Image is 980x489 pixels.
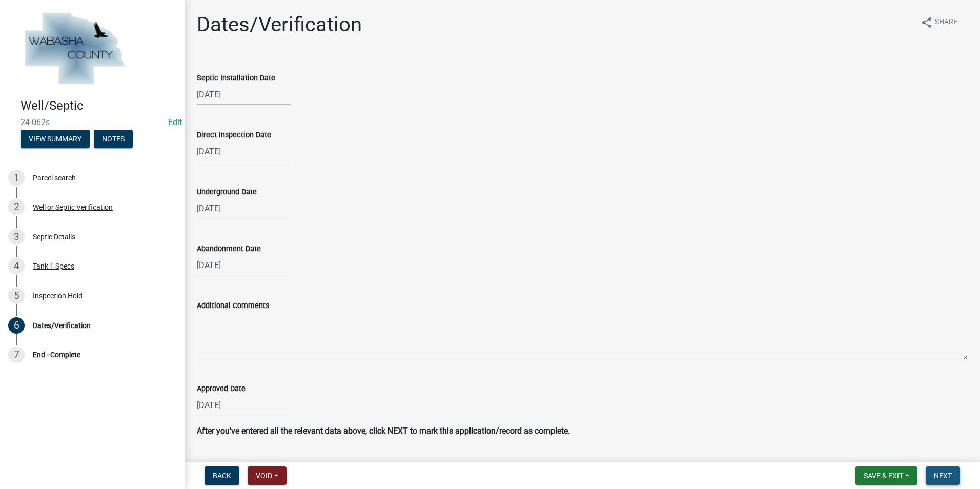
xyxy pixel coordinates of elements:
[197,395,291,416] input: mm/dd/yyyy
[197,75,275,82] label: Septic Installation Date
[934,472,952,480] span: Next
[168,117,182,127] a: Edit
[197,12,362,37] h1: Dates/Verification
[864,472,903,480] span: Save & Exit
[8,347,25,363] div: 7
[8,229,25,245] div: 3
[33,174,76,181] div: Parcel search
[8,317,25,334] div: 6
[168,117,182,127] wm-modal-confirm: Edit Application Number
[21,117,164,127] span: 24-062s
[94,130,133,148] button: Notes
[94,135,133,144] wm-modal-confirm: Notes
[256,472,272,480] span: Void
[21,11,129,88] img: Wabasha County, Minnesota
[912,12,966,32] button: shareShare
[921,16,933,29] i: share
[197,426,570,436] strong: After you've entered all the relevant data above, click NEXT to mark this application/record as c...
[197,84,291,105] input: mm/dd/yyyy
[197,132,271,139] label: Direct Inspection Date
[197,246,261,253] label: Abandonment Date
[33,322,91,329] div: Dates/Verification
[33,292,83,299] div: Inspection Hold
[197,198,291,219] input: mm/dd/yyyy
[855,466,917,485] button: Save & Exit
[935,16,957,29] span: Share
[197,385,246,393] label: Approved Date
[8,199,25,215] div: 2
[21,130,90,148] button: View Summary
[33,351,80,358] div: End - Complete
[248,466,287,485] button: Void
[8,288,25,304] div: 5
[33,233,75,240] div: Septic Details
[21,135,90,144] wm-modal-confirm: Summary
[33,262,74,270] div: Tank 1 Specs
[21,98,176,113] h4: Well/Septic
[197,302,269,310] label: Additional Comments
[197,255,291,276] input: mm/dd/yyyy
[926,466,960,485] button: Next
[197,141,291,162] input: mm/dd/yyyy
[197,189,257,196] label: Underground Date
[8,170,25,186] div: 1
[205,466,239,485] button: Back
[213,472,231,480] span: Back
[8,258,25,274] div: 4
[33,203,113,211] div: Well or Septic Verification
